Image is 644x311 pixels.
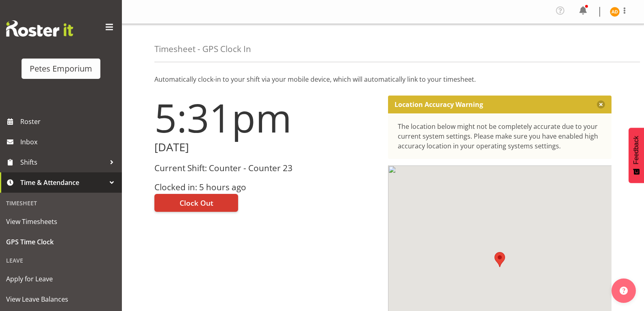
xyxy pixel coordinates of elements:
[597,100,605,109] button: Close message
[154,194,238,212] button: Clock Out
[6,20,73,37] img: Rosterit website logo
[2,232,120,252] a: GPS Time Clock
[398,122,602,151] div: The location below might not be completely accurate due to your current system settings. Please m...
[6,236,116,248] span: GPS Time Clock
[6,273,116,285] span: Apply for Leave
[20,136,118,148] span: Inbox
[6,215,116,228] span: View Timesheets
[2,269,120,289] a: Apply for Leave
[154,183,378,192] h3: Clocked in: 5 hours ago
[2,195,120,211] div: Timesheet
[180,198,213,208] span: Clock Out
[20,156,106,168] span: Shifts
[154,74,611,84] p: Automatically clock-in to your shift via your mobile device, which will automatically link to you...
[2,289,120,309] a: View Leave Balances
[610,7,620,17] img: amelia-denz7002.jpg
[620,287,628,295] img: help-xxl-2.png
[154,163,378,173] h3: Current Shift: Counter - Counter 23
[154,141,378,154] h2: [DATE]
[20,176,106,189] span: Time & Attendance
[395,100,483,109] p: Location Accuracy Warning
[6,293,116,305] span: View Leave Balances
[629,128,644,183] button: Feedback - Show survey
[2,211,120,232] a: View Timesheets
[20,115,118,128] span: Roster
[633,136,640,164] span: Feedback
[154,96,378,139] h1: 5:31pm
[154,44,251,54] h4: Timesheet - GPS Clock In
[30,63,92,75] div: Petes Emporium
[2,252,120,269] div: Leave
